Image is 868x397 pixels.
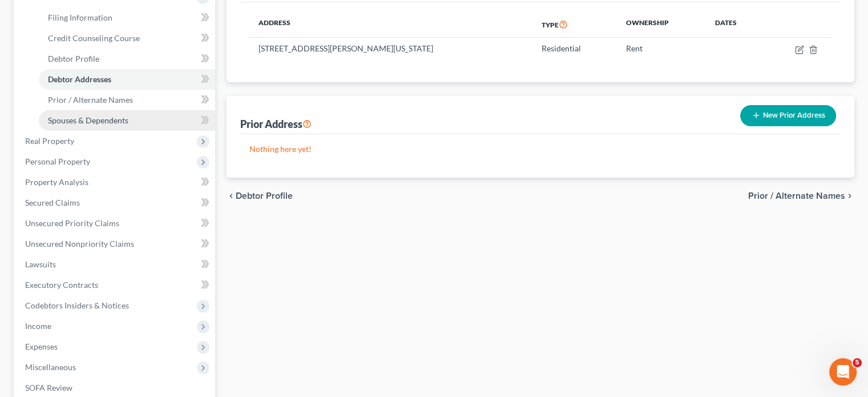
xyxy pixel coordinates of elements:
a: Prior / Alternate Names [39,90,215,110]
span: Executory Contracts [25,280,98,290]
td: [STREET_ADDRESS][PERSON_NAME][US_STATE] [249,38,532,59]
span: Debtor Profile [48,54,99,63]
th: Type [532,11,616,38]
div: Prior Address [240,117,312,131]
a: Debtor Addresses [39,69,215,90]
th: Ownership [616,11,706,38]
span: SOFA Review [25,383,72,392]
span: Property Analysis [25,177,88,187]
span: Debtor Addresses [48,74,111,84]
i: chevron_right [845,191,854,200]
a: Lawsuits [16,254,215,275]
span: Unsecured Priority Claims [25,218,119,228]
a: Credit Counseling Course [39,28,215,49]
td: Residential [532,38,616,59]
i: chevron_left [227,191,236,200]
button: chevron_left Debtor Profile [227,191,293,200]
button: New Prior Address [740,105,836,126]
a: Unsecured Priority Claims [16,213,215,234]
span: Secured Claims [25,198,80,207]
a: Secured Claims [16,193,215,213]
iframe: Intercom live chat [829,358,857,386]
span: Miscellaneous [25,362,76,372]
a: Spouses & Dependents [39,110,215,131]
a: Unsecured Nonpriority Claims [16,234,215,254]
span: Filing Information [48,13,112,22]
a: Filing Information [39,7,215,28]
a: Property Analysis [16,172,215,193]
span: Prior / Alternate Names [48,95,133,105]
span: Prior / Alternate Names [748,191,845,200]
span: Spouses & Dependents [48,115,128,125]
th: Dates [706,11,765,38]
th: Address [249,11,532,38]
a: Executory Contracts [16,275,215,295]
span: Income [25,321,51,331]
span: Debtor Profile [236,191,293,200]
a: Debtor Profile [39,49,215,69]
span: Codebtors Insiders & Notices [25,300,129,310]
span: Real Property [25,136,74,146]
span: Unsecured Nonpriority Claims [25,239,134,248]
span: Credit Counseling Course [48,33,140,43]
span: Lawsuits [25,259,56,269]
td: Rent [616,38,706,59]
span: Personal Property [25,157,90,166]
button: Prior / Alternate Names chevron_right [748,191,854,200]
span: 5 [853,358,862,367]
span: Expenses [25,342,58,351]
p: Nothing here yet! [249,143,831,155]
